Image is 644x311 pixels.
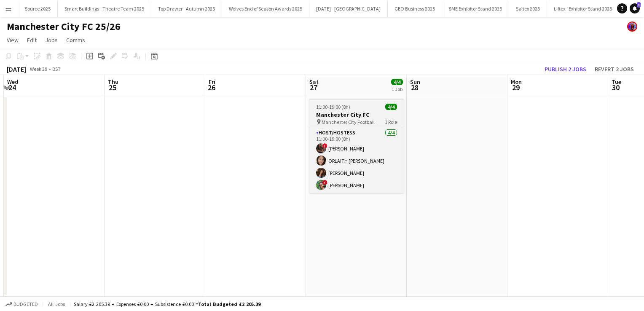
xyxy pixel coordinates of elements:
button: Saltex 2025 [509,0,547,17]
span: Budgeted [13,301,38,307]
a: Edit [24,35,40,46]
div: Salary £2 205.39 + Expenses £0.00 + Subsistence £0.00 = [74,301,260,307]
h1: Manchester City FC 25/26 [7,20,121,33]
button: SME Exhibitor Stand 2025 [442,0,509,17]
span: Mon [511,78,522,86]
button: Top Drawer - Autumn 2025 [151,0,222,17]
button: Smart Buildings - Theatre Team 2025 [58,0,151,17]
span: Manchester City Football [322,119,375,125]
a: 1 [630,3,640,13]
div: BST [52,66,61,72]
span: All jobs [46,301,67,307]
span: Wed [7,78,18,86]
span: Sun [410,78,420,86]
button: Budgeted [4,300,39,309]
span: Tue [612,78,621,86]
div: 1 Job [392,86,402,92]
span: 26 [207,83,215,92]
app-job-card: 11:00-19:00 (8h)4/4Manchester City FC Manchester City Football1 RoleHost/Hostess4/411:00-19:00 (8... [309,99,404,193]
button: Wolves End of Season Awards 2025 [222,0,309,17]
span: 27 [308,83,319,92]
span: Comms [66,36,85,44]
span: 30 [610,83,621,92]
span: Jobs [45,36,58,44]
span: ! [322,143,327,148]
button: GEO Business 2025 [388,0,442,17]
span: 29 [510,83,522,92]
button: Liftex - Exhibitor Stand 2025 [547,0,619,17]
span: ! [322,180,327,185]
button: [DATE] - [GEOGRAPHIC_DATA] [309,0,388,17]
h3: Manchester City FC [309,111,404,118]
a: Jobs [42,35,61,46]
button: Revert 2 jobs [591,64,637,75]
span: 11:00-19:00 (8h) [316,104,350,110]
span: Total Budgeted £2 205.39 [198,301,260,307]
span: 4/4 [391,79,403,85]
span: Fri [209,78,215,86]
span: Week 39 [28,66,49,72]
button: Source 2025 [18,0,58,17]
button: Publish 2 jobs [541,64,590,75]
app-card-role: Host/Hostess4/411:00-19:00 (8h)![PERSON_NAME]ORLAITH [PERSON_NAME][PERSON_NAME]![PERSON_NAME] [309,128,404,193]
app-user-avatar: Promo House Bookers [627,21,637,32]
span: 24 [6,83,18,92]
span: 25 [107,83,118,92]
span: 1 Role [385,119,397,125]
span: View [7,36,19,44]
span: Edit [27,36,37,44]
a: View [3,35,22,46]
span: 1 [637,2,641,8]
span: 28 [409,83,420,92]
div: [DATE] [7,65,26,73]
span: 4/4 [385,104,397,110]
span: Thu [108,78,118,86]
span: Sat [309,78,319,86]
a: Comms [63,35,89,46]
